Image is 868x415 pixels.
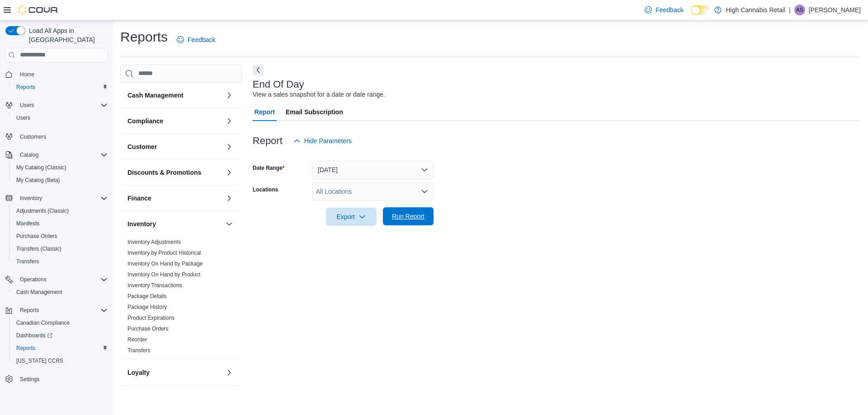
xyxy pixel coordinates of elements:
[127,91,222,100] button: Cash Management
[13,175,108,186] span: My Catalog (Beta)
[127,168,201,177] h3: Discounts & Promotions
[13,355,108,366] span: Washington CCRS
[16,114,30,121] span: Users
[224,90,235,101] button: Cash Management
[13,162,70,173] a: My Catalog (Classic)
[13,343,39,354] a: Reports
[127,219,222,228] button: Inventory
[127,117,163,126] h3: Compliance
[20,151,38,159] span: Catalog
[20,133,46,140] span: Customers
[13,205,108,216] span: Adjustments (Classic)
[20,102,34,109] span: Users
[20,71,34,78] span: Home
[656,5,683,14] span: Feedback
[127,91,184,100] h3: Cash Management
[127,117,222,126] button: Compliance
[127,168,222,177] button: Discounts & Promotions
[13,112,108,123] span: Users
[16,289,62,296] span: Cash Management
[641,1,687,19] a: Feedback
[20,195,42,202] span: Inventory
[253,79,304,90] h3: End Of Day
[13,317,73,328] a: Canadian Compliance
[13,231,61,242] a: Purchase Orders
[789,5,791,15] p: |
[9,112,111,124] button: Users
[9,317,111,329] button: Canadian Compliance
[2,373,111,386] button: Settings
[794,5,805,15] div: Alyssa Snyder
[16,332,52,339] span: Dashboards
[16,357,63,364] span: [US_STATE] CCRS
[16,274,108,285] span: Operations
[224,141,235,152] button: Customer
[796,5,803,15] span: AS
[13,243,65,254] a: Transfers (Classic)
[16,319,70,326] span: Canadian Compliance
[13,82,108,93] span: Reports
[13,175,64,186] a: My Catalog (Beta)
[383,207,434,225] button: Run Report
[312,161,434,179] button: [DATE]
[127,347,150,354] span: Transfers
[188,35,215,44] span: Feedback
[16,100,38,111] button: Users
[9,242,111,255] button: Transfers (Classic)
[16,220,39,227] span: Manifests
[127,282,182,289] span: Inventory Transactions
[16,233,57,240] span: Purchase Orders
[20,307,39,314] span: Reports
[20,376,39,383] span: Settings
[16,207,69,214] span: Adjustments (Classic)
[331,208,371,226] span: Export
[9,205,111,217] button: Adjustments (Classic)
[392,212,425,221] span: Run Report
[13,218,43,229] a: Manifests
[13,112,34,123] a: Users
[127,368,222,377] button: Loyalty
[16,305,42,316] button: Reports
[5,64,108,409] nav: Complex example
[9,329,111,342] a: Dashboards
[127,336,147,343] a: Reorder
[127,260,203,267] span: Inventory On Hand by Package
[127,293,167,300] span: Package Details
[9,174,111,187] button: My Catalog (Beta)
[127,250,201,256] a: Inventory by Product Historical
[25,26,108,44] span: Load All Apps in [GEOGRAPHIC_DATA]
[304,136,352,145] span: Hide Parameters
[253,90,385,99] div: View a sales snapshot for a date or date range.
[224,393,235,404] button: OCM
[127,239,181,245] a: Inventory Adjustments
[13,205,72,216] a: Adjustments (Classic)
[16,149,42,160] button: Catalog
[13,218,108,229] span: Manifests
[127,249,201,256] span: Inventory by Product Historical
[9,81,111,93] button: Reports
[127,315,175,321] a: Product Expirations
[691,5,710,15] input: Dark Mode
[9,230,111,242] button: Purchase Orders
[2,99,111,112] button: Users
[127,194,222,203] button: Finance
[13,330,108,341] span: Dashboards
[9,342,111,354] button: Reports
[13,355,67,366] a: [US_STATE] CCRS
[224,219,235,229] button: Inventory
[127,194,151,203] h3: Finance
[253,164,285,172] label: Date Range
[224,116,235,126] button: Compliance
[13,231,108,242] span: Purchase Orders
[127,238,181,246] span: Inventory Adjustments
[127,271,200,278] a: Inventory On Hand by Product
[2,130,111,143] button: Customers
[127,325,169,332] span: Purchase Orders
[16,69,108,80] span: Home
[2,149,111,161] button: Catalog
[13,82,39,93] a: Reports
[13,256,108,267] span: Transfers
[13,243,108,254] span: Transfers (Classic)
[127,142,157,151] h3: Customer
